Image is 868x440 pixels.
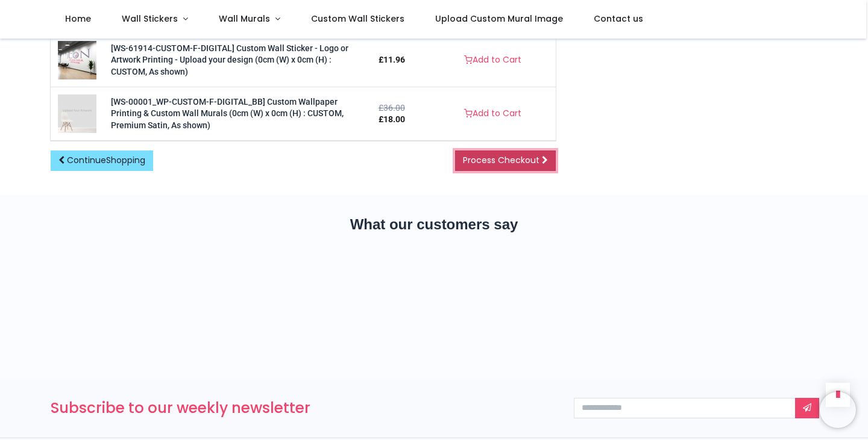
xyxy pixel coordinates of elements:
[65,13,91,25] span: Home
[51,398,556,418] h3: Subscribe to our weekly newsletter
[58,41,96,79] img: [WS-61914-CUSTOM-F-DIGITAL] Custom Wall Sticker - Logo or Artwork Printing - Upload your design (...
[122,13,178,25] span: Wall Stickers
[435,13,563,25] span: Upload Custom Mural Image
[51,256,817,340] iframe: Customer reviews powered by Trustpilot
[111,43,348,76] a: [WS-61914-CUSTOM-F-DIGITAL] Custom Wall Sticker - Logo or Artwork Printing - Upload your design (...
[51,214,817,235] h2: What our customers say
[111,97,344,130] a: [WS-00001_WP-CUSTOM-F-DIGITAL_BB] Custom Wallpaper Printing & Custom Wall Murals (0cm (W) x 0cm (...
[219,13,270,25] span: Wall Murals
[463,154,539,166] span: Process Checkout
[58,95,96,133] img: [WS-00001_WP-CUSTOM-F-DIGITAL_BB] Custom Wallpaper Printing & Custom Wall Murals (0cm (W) x 0cm (...
[51,150,153,171] a: ContinueShopping
[58,108,96,118] a: [WS-00001_WP-CUSTOM-F-DIGITAL_BB] Custom Wallpaper Printing & Custom Wall Murals (0cm (W) x 0cm (...
[379,55,405,64] span: £
[311,13,404,25] span: Custom Wall Stickers
[383,103,405,113] span: 36.00
[383,55,405,64] span: 11.96
[820,392,856,428] iframe: Brevo live chat
[379,103,405,113] del: £
[67,154,145,166] span: Continue
[455,150,556,171] a: Process Checkout
[106,154,145,166] span: Shopping
[383,114,405,124] span: 18.00
[456,50,529,70] a: Add to Cart
[456,104,529,124] a: Add to Cart
[379,114,405,124] span: £
[594,13,643,25] span: Contact us
[58,55,96,64] a: [WS-61914-CUSTOM-F-DIGITAL] Custom Wall Sticker - Logo or Artwork Printing - Upload your design (...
